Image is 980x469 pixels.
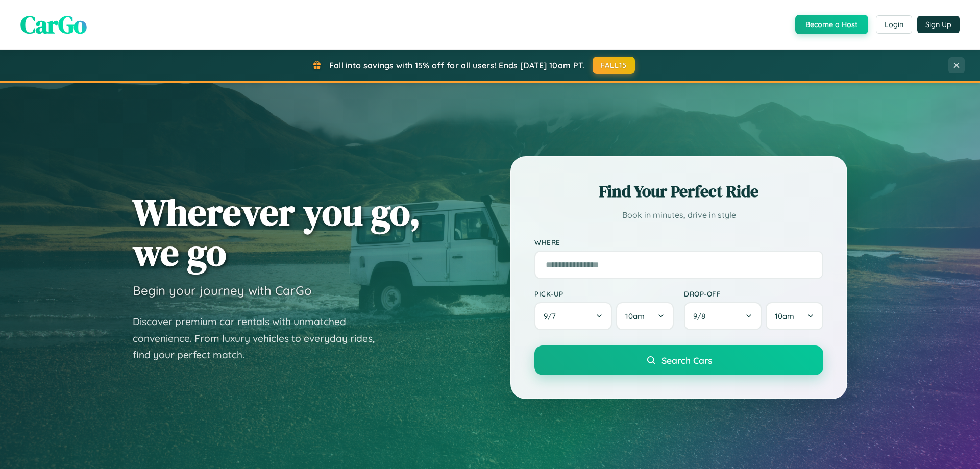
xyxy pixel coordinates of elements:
[684,302,762,330] button: 9/8
[625,311,645,321] span: 10am
[544,311,561,321] span: 9 / 7
[684,289,823,298] label: Drop-off
[795,15,868,34] button: Become a Host
[876,15,912,34] button: Login
[534,289,674,298] label: Pick-up
[133,313,388,363] p: Discover premium car rentals with unmatched convenience. From luxury vehicles to everyday rides, ...
[917,16,960,33] button: Sign Up
[534,180,823,203] h2: Find Your Perfect Ride
[661,355,712,366] span: Search Cars
[534,208,823,223] p: Book in minutes, drive in style
[775,311,794,321] span: 10am
[329,60,585,70] span: Fall into savings with 15% off for all users! Ends [DATE] 10am PT.
[616,302,674,330] button: 10am
[766,302,823,330] button: 10am
[693,311,710,321] span: 9 / 8
[133,192,421,273] h1: Wherever you go, we go
[20,8,87,41] span: CarGo
[534,238,823,246] label: Where
[133,283,312,298] h3: Begin your journey with CarGo
[593,57,635,74] button: FALL15
[534,345,823,375] button: Search Cars
[534,302,612,330] button: 9/7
